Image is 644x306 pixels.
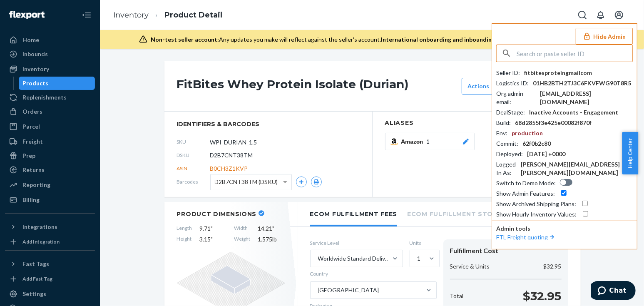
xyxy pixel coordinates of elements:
[22,50,48,58] div: Inbounds
[22,107,42,116] div: Orders
[5,163,95,177] a: Returns
[22,36,39,44] div: Home
[5,287,95,301] a: Settings
[23,79,49,87] div: Products
[177,224,192,233] span: Length
[310,239,403,246] label: Service Level
[258,235,285,244] span: 1.575 lb
[496,139,518,148] div: Commit :
[22,181,50,189] div: Reporting
[200,235,227,244] span: 3.15
[496,189,555,198] div: Show Admin Features :
[529,108,618,117] div: Inactive Accounts - Engagement
[22,223,57,231] div: Integrations
[234,224,251,233] span: Width
[5,62,95,76] a: Inventory
[22,166,45,174] div: Returns
[177,210,257,218] h2: Product Dimensions
[22,137,43,146] div: Freight
[258,224,285,233] span: 14.21
[273,225,275,232] span: "
[317,254,318,263] input: Worldwide Standard Delivered Duty Unpaid
[318,254,392,263] div: Worldwide Standard Delivered Duty Unpaid
[462,78,506,95] button: Actions
[540,90,633,106] div: [EMAIL_ADDRESS][DOMAIN_NAME]
[177,165,210,172] span: ASIN
[200,224,227,233] span: 9.71
[450,262,490,271] p: Service & Units
[164,10,222,20] a: Product Detail
[177,178,210,185] span: Barcodes
[210,151,253,159] span: D2B7CNT38TM
[496,119,511,127] div: Build :
[468,82,500,90] div: Actions
[22,196,40,204] div: Billing
[410,239,437,246] label: Units
[151,36,219,43] span: Non-test seller account:
[522,139,551,148] div: 62f0b2c80
[496,234,556,241] a: FTL Freight quoting
[211,236,213,243] span: "
[496,224,633,233] p: Admin tools
[496,69,520,77] div: Seller ID :
[544,262,562,271] p: $32.95
[417,254,418,263] input: 1
[496,200,576,208] div: Show Archived Shipping Plans :
[177,120,360,128] span: identifiers & barcodes
[22,238,60,245] div: Add Integration
[450,246,562,256] div: Fulfillment Cost
[5,220,95,234] button: Integrations
[9,11,45,19] img: Flexport logo
[5,33,95,47] a: Home
[317,286,318,294] input: Country[GEOGRAPHIC_DATA]
[418,254,421,263] div: 1
[496,150,523,158] div: Deployed :
[234,235,251,244] span: Weight
[533,79,631,87] div: 01HB2BTH2TJ3C6FKVFWG90T8R5
[385,120,568,126] h2: Aliases
[78,7,95,23] button: Close Navigation
[5,105,95,118] a: Orders
[22,93,67,102] div: Replenishments
[5,47,95,61] a: Inbounds
[592,7,609,23] button: Open notifications
[496,129,507,137] div: Env :
[512,129,543,137] div: production
[527,150,565,158] div: [DATE] +0000
[310,202,398,226] li: Ecom Fulfillment Fees
[381,36,597,43] span: International onboarding and inbounding may not work during impersonation.
[591,281,636,302] iframe: Opens a widget where you can chat to one of our agents
[496,79,529,87] div: Logistics ID :
[574,7,591,23] button: Open Search Box
[22,122,40,131] div: Parcel
[5,149,95,162] a: Prep
[22,290,46,298] div: Settings
[524,69,592,77] div: fitbitesproteingmailcom
[521,160,633,177] div: [PERSON_NAME][EMAIL_ADDRESS][PERSON_NAME][DOMAIN_NAME]
[523,288,562,304] p: $32.95
[177,235,192,244] span: Height
[310,270,328,278] div: Country
[407,202,538,225] li: Ecom Fulfillment Storage Fees
[5,178,95,192] a: Reporting
[177,152,210,159] span: DSKU
[5,274,95,284] a: Add Fast Tag
[496,160,517,177] div: Logged In As :
[5,120,95,133] a: Parcel
[5,193,95,206] a: Billing
[5,135,95,148] a: Freight
[401,137,427,146] span: Amazon
[622,132,638,174] span: Help Center
[496,90,536,106] div: Org admin email :
[215,175,278,189] span: D2B7CNT38TM (DSKU)
[177,78,458,95] h1: FitBites Whey Protein Isolate (Durian)
[151,35,597,44] div: Any updates you make will reflect against the seller's account.
[22,152,35,160] div: Prep
[5,91,95,104] a: Replenishments
[385,133,475,150] button: Amazon1
[576,28,633,45] button: Hide Admin
[611,7,627,23] button: Open account menu
[113,10,149,20] a: Inventory
[496,108,525,117] div: DealStage :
